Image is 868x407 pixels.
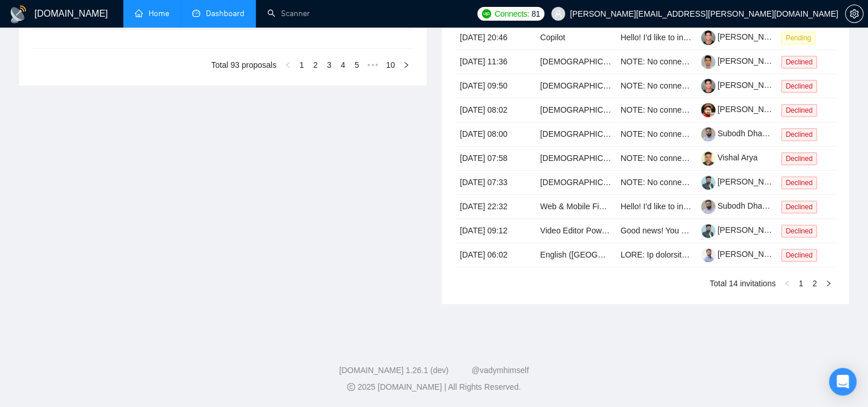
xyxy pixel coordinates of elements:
li: 3 [322,58,336,72]
a: Vishal Arya [701,153,758,162]
span: Declined [781,225,818,237]
span: right [825,280,832,287]
a: Declined [781,105,822,114]
span: Declined [781,128,818,141]
a: English ([GEOGRAPHIC_DATA]) Voice Actors Needed for Fictional Character Recording [540,250,855,259]
a: Declined [781,81,822,90]
a: Pending [781,33,820,42]
td: Native Speakers of Tamil – Talent Bench for Future Managed Services Recording Projects [536,98,616,122]
li: 4 [336,58,350,72]
a: setting [845,9,863,18]
li: 1 [295,58,309,72]
a: 3 [323,59,336,71]
a: Declined [781,250,822,259]
a: searchScanner [267,9,310,18]
a: Declined [781,129,822,139]
button: right [399,58,413,72]
img: c1atK1_2mZLpS3ChAgrjXiABiYbzwJdaD7wqKFYGgnTH1UHfDPWZDZMRoH1NmTtCOS [701,55,715,69]
li: Previous Page [281,58,295,72]
img: c1ZEqwkIHJS335mwDkd11giv4wNZQFv5TyF9hzhvELuhayT5PRSiTKE86zW8Z5RjH5 [701,175,715,190]
span: dashboard [192,9,200,17]
button: right [822,277,835,290]
li: Next Page [822,277,835,290]
img: c1D7G0Yoi5RHAGqZHLkj-ytR76ErImeTcV1GqCELhTL13kjykQylO1hFQhrNe79dif [701,151,715,166]
td: Native Speakers of Tamil – Talent Bench for Future Managed Services Recording Projects [536,147,616,171]
a: 1 [795,277,807,290]
span: Declined [781,80,818,93]
a: 1 [295,59,308,71]
li: Next 5 Pages [364,58,382,72]
span: left [285,62,291,68]
div: Open Intercom Messenger [829,368,857,396]
td: Video Editor Power Apps [536,219,616,243]
td: [DATE] 08:00 [456,122,536,147]
span: setting [846,9,863,18]
li: Previous Page [780,277,794,290]
a: [PERSON_NAME] [701,177,784,186]
span: Declined [781,152,818,165]
span: Declined [781,56,818,68]
span: right [403,62,410,68]
a: Subodh Dharmwan [701,129,787,138]
span: Dashboard [206,9,244,18]
td: Native Speakers of Tamil – Talent Bench for Future Managed Services Recording Projects [536,122,616,147]
button: left [281,58,295,72]
td: [DATE] 06:02 [456,243,536,267]
a: Video Editor Power Apps [540,226,629,235]
div: 2025 [DOMAIN_NAME] | All Rights Reserved. [9,381,859,393]
span: ••• [364,58,382,72]
button: left [780,277,794,290]
td: [DATE] 07:58 [456,147,536,171]
td: Native Speakers of Tamil – Talent Bench for Future Managed Services Recording Projects [536,74,616,98]
span: Declined [781,249,818,262]
td: [DATE] 07:33 [456,171,536,195]
a: Subodh Dharmwan [701,201,787,210]
td: [DATE] 09:50 [456,74,536,98]
a: Web & Mobile Fiat/crypto Platform (wallet, Swaps, Dashboard) [540,202,762,211]
button: setting [845,5,863,23]
span: user [554,10,562,18]
img: c1zT77A7v4AYErbgrmeHvewqePJyEn0k91YOptpSZJ1PN8h7KoxN_7v6xpS1W1L34v [701,248,715,262]
span: copyright [347,383,355,391]
a: 2 [309,59,322,71]
span: Pending [781,32,816,44]
td: [DATE] 22:32 [456,195,536,219]
a: [PERSON_NAME] [701,225,784,235]
td: [DATE] 08:02 [456,98,536,122]
td: Native Speakers of Tamil – Talent Bench for Future Managed Services Recording Projects [536,171,616,195]
a: [PERSON_NAME] [701,80,784,90]
a: [PERSON_NAME] [701,105,784,114]
a: Copilot [540,33,566,42]
a: 10 [383,59,399,71]
li: 2 [309,58,322,72]
a: Declined [781,153,822,163]
a: [PERSON_NAME] [701,56,784,66]
td: Native Speakers of Tamil – Talent Bench for Future Managed Services Recording Projects [536,50,616,74]
img: c1l35a9Aytt3Sa9pOyPbUdR79EW5LgJ2Q-FDZRwAvbktYYJ1lsYMtIF7bHC_E378fh [701,30,715,45]
li: 5 [350,58,364,72]
img: c1-1iOgBu2ipet834hOalHiTUoc27df7K2yfV-tgAbTrWm-gZvgfNTufPlzJBVZjc_ [701,103,715,117]
td: [DATE] 09:12 [456,219,536,243]
a: Declined [781,202,822,211]
img: upwork-logo.png [482,9,491,18]
td: [DATE] 11:36 [456,50,536,74]
img: c1B4xNK9Y4uEXZMF-8ELtrYbVGv9qb-t5NYFf_CJdGQUeZ3LyVjz8PjXZNKeYrps7I [701,199,715,214]
a: 4 [337,59,349,71]
td: [DATE] 20:46 [456,26,536,50]
span: Declined [781,201,818,213]
li: 2 [808,277,822,290]
a: [PERSON_NAME] [701,32,784,41]
a: homeHome [135,9,169,18]
td: Copilot [536,26,616,50]
a: Declined [781,57,822,66]
li: Total 14 invitations [710,277,776,290]
img: logo [9,5,28,24]
a: [PERSON_NAME] [701,249,784,259]
td: Web & Mobile Fiat/crypto Platform (wallet, Swaps, Dashboard) [536,195,616,219]
a: Declined [781,178,822,187]
span: Declined [781,104,818,117]
span: left [784,280,791,287]
td: English (UK) Voice Actors Needed for Fictional Character Recording [536,243,616,267]
span: Declined [781,176,818,189]
a: 5 [351,59,363,71]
